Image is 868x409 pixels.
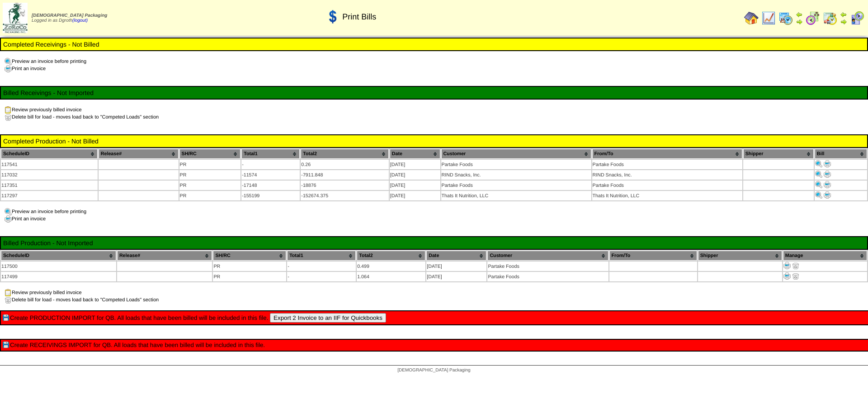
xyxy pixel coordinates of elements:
img: arrowright.gif [796,18,803,25]
td: [DATE] [426,272,486,281]
td: Partake Foods [487,272,608,281]
span: Logged in as Dgroth [32,13,107,23]
button: Export 2 Invoice to an IIF for Quickbooks [270,313,386,323]
td: 117500 [1,262,116,271]
td: Partake Foods [441,160,591,169]
td: -155199 [241,191,300,200]
th: SH/RC [213,251,286,261]
th: From/To [592,149,742,159]
img: calendarcustomer.gif [850,11,864,25]
img: preview.gif [5,58,12,65]
td: 0.26 [301,160,388,169]
th: Release# [99,149,179,159]
td: [DATE] [390,170,440,180]
img: home.gif [744,11,759,25]
td: PR [213,262,286,271]
td: Partake Foods [441,181,591,190]
td: [DATE] [390,181,440,190]
img: line_graph.gif [761,11,776,25]
td: Partake Foods [487,262,608,271]
img: Print [783,272,791,280]
td: RIND Snacks, Inc. [441,170,591,180]
td: 117499 [1,272,116,281]
td: - [287,262,356,271]
td: 1.064 [357,272,425,281]
img: Print [824,181,831,188]
td: PR [179,160,241,169]
th: Shipper [698,251,782,261]
td: 117351 [1,181,98,190]
img: zoroco-logo-small.webp [3,3,28,33]
td: -7911.848 [301,170,388,180]
th: Total1 [287,251,356,261]
img: Print [815,191,822,199]
td: - [287,272,356,281]
img: dollar.gif [326,10,340,24]
td: Billed Production - Not Imported [3,239,865,247]
td: -17148 [241,181,300,190]
img: save.gif [3,342,10,349]
span: Print Bills [342,12,376,22]
th: Total1 [241,149,300,159]
td: PR [213,272,286,281]
td: - [241,160,300,169]
img: delete.gif [792,272,799,280]
th: Total2 [357,251,425,261]
td: -152674.375 [301,191,388,200]
img: Print [824,191,831,199]
td: PR [179,170,241,180]
td: PR [179,191,241,200]
img: print.gif [5,65,12,72]
th: From/To [609,251,697,261]
a: (logout) [72,18,88,23]
img: arrowleft.gif [796,11,803,18]
img: delete.gif [792,262,799,269]
th: Release# [117,251,212,261]
td: Completed Production - Not Billed [3,137,865,145]
img: arrowright.gif [840,18,847,25]
td: -11574 [241,170,300,180]
th: ScheduleID [1,149,98,159]
th: SH/RC [179,149,241,159]
td: -18876 [301,181,388,190]
th: Bill [815,149,867,159]
img: clipboard.gif [5,106,12,114]
img: clipboard.gif [5,289,12,296]
a: Export 2 Invoice to an IIF for Quickbooks [268,314,386,321]
td: Completed Receivings - Not Billed [3,40,865,48]
span: [DEMOGRAPHIC_DATA] Packaging [32,13,107,18]
th: Date [426,251,486,261]
td: [DATE] [390,191,440,200]
img: delete.gif [5,114,12,121]
img: save.gif [3,314,10,322]
img: Print [815,171,822,178]
td: PR [179,181,241,190]
img: calendarprod.gif [778,11,793,25]
img: Print [815,181,822,188]
td: Thats It Nutrition, LLC [592,191,742,200]
img: Print [824,160,831,167]
img: calendarblend.gif [806,11,820,25]
td: 117032 [1,170,98,180]
th: Customer [487,251,608,261]
td: [DATE] [426,262,486,271]
td: 117541 [1,160,98,169]
th: Customer [441,149,591,159]
img: calendarinout.gif [823,11,837,25]
img: Print [824,171,831,178]
td: Partake Foods [592,160,742,169]
img: print.gif [5,215,12,223]
th: Date [390,149,440,159]
td: Thats It Nutrition, LLC [441,191,591,200]
td: Partake Foods [592,181,742,190]
td: [DATE] [390,160,440,169]
img: delete.gif [5,296,12,304]
th: ScheduleID [1,251,116,261]
th: Shipper [743,149,814,159]
th: Total2 [301,149,388,159]
img: preview.gif [5,208,12,215]
td: RIND Snacks, Inc. [592,170,742,180]
img: Print [783,262,791,269]
th: Manage [783,251,867,261]
img: arrowleft.gif [840,11,847,18]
